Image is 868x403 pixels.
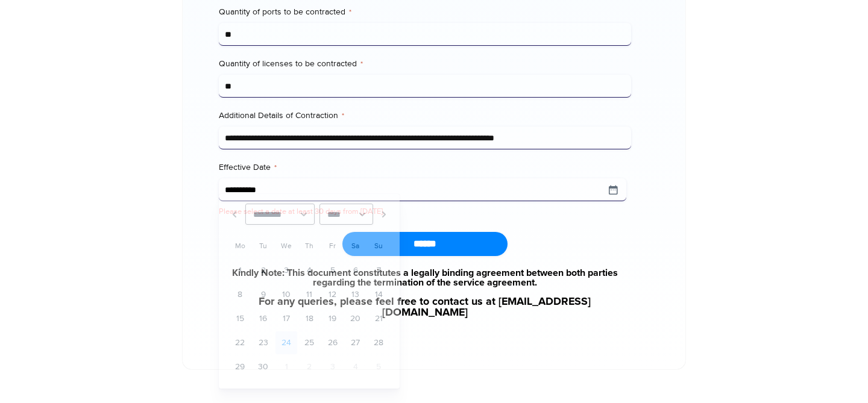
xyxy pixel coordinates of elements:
[329,242,336,251] span: Friday
[245,204,315,225] select: Select month
[368,355,389,378] span: 5
[378,204,390,225] a: Next
[298,259,320,282] a: 4
[321,259,343,282] a: 5
[368,283,389,306] a: 14
[229,259,251,282] a: 1
[345,355,366,378] span: 4
[321,307,343,330] a: 19
[275,259,297,282] a: 3
[259,242,267,251] span: Tuesday
[345,307,366,330] a: 20
[275,283,297,306] a: 10
[219,296,631,318] a: For any queries, please feel free to contact us at [EMAIL_ADDRESS][DOMAIN_NAME]
[229,283,251,306] a: 8
[298,283,320,306] a: 11
[229,307,251,330] a: 15
[219,161,631,173] label: Effective Date
[321,331,343,354] a: 26
[351,242,359,251] span: Saturday
[275,331,297,354] a: 24
[253,331,274,354] a: 23
[253,259,274,282] a: 2
[229,331,251,354] a: 22
[368,307,389,330] a: 21
[253,355,274,378] a: 30
[275,307,297,330] a: 17
[228,204,241,225] a: Prev
[368,259,389,282] a: 7
[298,307,320,330] a: 18
[253,283,274,306] a: 9
[275,355,297,378] span: 1
[229,355,251,378] a: 29
[298,355,320,378] span: 2
[219,268,631,287] a: Kindly Note: This document constitutes a legally binding agreement between both parties regarding...
[219,206,631,217] div: Please select a date at least 30 days from [DATE].
[321,355,343,378] span: 3
[374,242,383,251] span: Sunday
[319,204,374,225] select: Select year
[305,242,313,251] span: Thursday
[321,283,343,306] a: 12
[219,58,631,70] label: Quantity of licenses to be contracted
[298,331,320,354] a: 25
[219,6,631,18] label: Quantity of ports to be contracted
[253,307,274,330] a: 16
[345,283,366,306] a: 13
[219,110,631,122] label: Additional Details of Contraction
[345,331,366,354] a: 27
[345,259,366,282] a: 6
[281,242,292,251] span: Wednesday
[235,242,245,251] span: Monday
[368,331,389,354] a: 28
